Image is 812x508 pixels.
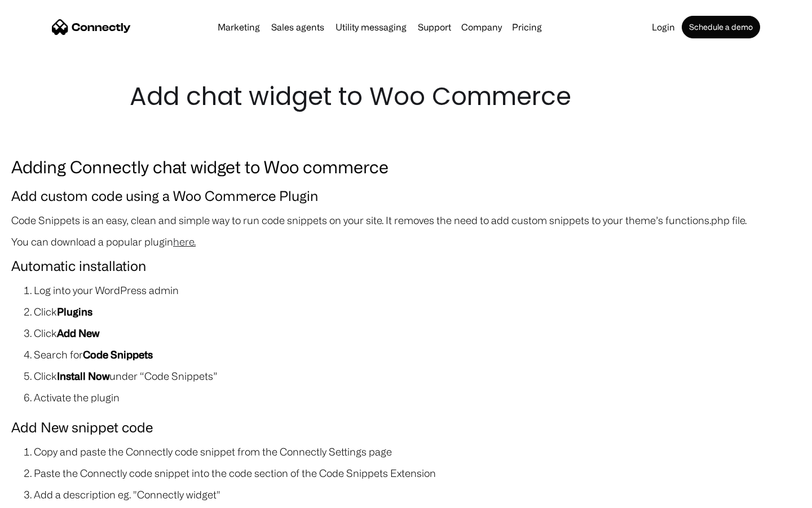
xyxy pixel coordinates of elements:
[11,212,801,228] p: Code Snippets is an easy, clean and simple way to run code snippets on your site. It removes the ...
[34,304,801,319] li: Click
[173,236,196,247] a: here.
[34,282,801,298] li: Log into your WordPress admin
[57,370,109,382] strong: Install Now
[34,389,801,405] li: Activate the plugin
[11,234,801,249] p: You can download a popular plugin
[507,23,546,32] a: Pricing
[23,488,68,504] ul: Language list
[34,487,801,502] li: Add a description eg. "Connectly widget"
[11,154,801,179] h3: Adding Connectly chat widget to Woo commerce
[647,23,679,32] a: Login
[413,23,456,32] a: Support
[11,488,68,504] aside: Language selected: English
[57,327,99,339] strong: Add New
[267,23,329,32] a: Sales agents
[682,16,760,38] a: Schedule a demo
[461,19,502,35] div: Company
[34,347,801,362] li: Search for
[11,255,801,277] h4: Automatic installation
[34,465,801,481] li: Paste the Connectly code snippet into the code section of the Code Snippets Extension
[34,368,801,384] li: Click under “Code Snippets”
[213,23,264,32] a: Marketing
[57,306,92,317] strong: Plugins
[331,23,411,32] a: Utility messaging
[83,349,153,360] strong: Code Snippets
[130,79,682,114] h1: Add chat widget to Woo Commerce
[34,444,801,459] li: Copy and paste the Connectly code snippet from the Connectly Settings page
[34,325,801,341] li: Click
[11,185,801,207] h4: Add custom code using a Woo Commerce Plugin
[11,417,801,438] h4: Add New snippet code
